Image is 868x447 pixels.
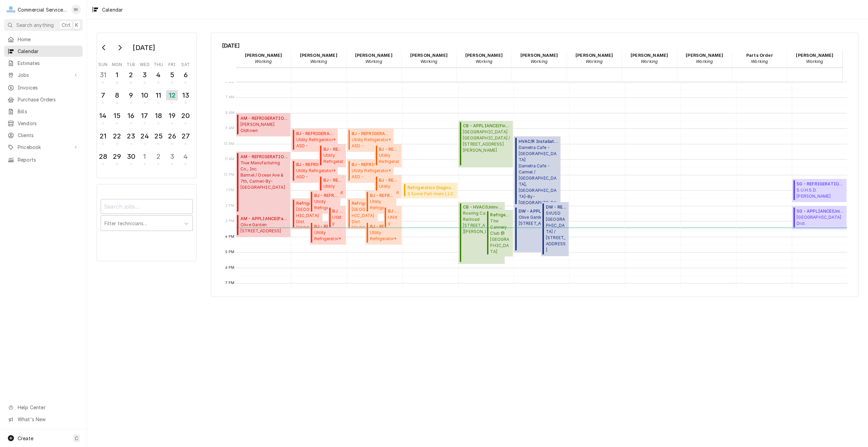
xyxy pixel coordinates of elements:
a: Bills [4,106,83,117]
span: S.U.H.S.D. [PERSON_NAME][GEOGRAPHIC_DATA] / [STREET_ADDRESS] [797,187,845,200]
div: Sebastian Gomez - Working [787,50,842,67]
span: BJ - REFRIGERATION ( Finalized ) [379,146,400,152]
div: [Service] HVAC/R Installation Dametra Cafe - Carmel Dametra Cafe - Carmel / Ocean Ave, Carmel-By-... [514,136,560,206]
span: Purchase Orders [18,96,79,103]
div: CB - HVAC(Uninvoiced)Roaring Camp Railroad[STREET_ADDRESS][PERSON_NAME] [458,202,505,264]
span: [GEOGRAPHIC_DATA] Dist. [GEOGRAPHIC_DATA] / [STREET_ADDRESS] [797,214,845,227]
span: 7 PM [224,280,236,286]
div: [Service] BJ - REFRIGERATION Utility Refrigerator* ASD - Fremont Elementary / 1255 E Market St, S... [310,191,341,214]
span: DW - APPLIANCE ( Past Due ) [519,208,567,214]
div: 9 [126,90,136,100]
span: [GEOGRAPHIC_DATA] Dist. [GEOGRAPHIC_DATA] / [STREET_ADDRESS] [296,206,320,227]
span: Utility Refrigerator* ASD - [PERSON_NAME] / [STREET_ADDRESS] [352,168,391,181]
div: 16 [126,111,136,121]
div: 20 [180,111,191,121]
a: Calendar [4,46,83,57]
div: 22 [112,131,122,141]
div: 26 [167,131,177,141]
div: 25 [153,131,164,141]
span: Bills [18,108,79,115]
div: [Service] BJ - REFRIGERATION Utility Refrigerator* ASD - Frank Paul School / 1300 Rider Ave, Sali... [374,175,402,198]
div: BJ - REFRIGERATION(Finalized)Utility Refrigerator*ASD - [PERSON_NAME] School / [STREET_ADDRESS][P... [328,206,346,229]
span: AM - APPLIANCE ( Past Due ) [240,216,288,222]
a: Go to Jobs [4,69,83,81]
span: CB - HVAC ( Uninvoiced ) [463,204,503,210]
div: 17 [139,111,150,121]
div: BJ - REFRIGERATION(Finalized)Utility Refrigerator*ASD - [GEOGRAPHIC_DATA] / [STREET_ADDRESS] [310,191,341,214]
div: [Service] BJ - REFRIGERATION Utility Refrigerator* ASD - Bardin School / 425 Bardin Rd, Salinas, ... [374,144,402,167]
div: BJ - REFRIGERATION(Finalized)Utility Refrigerator*ASD - [PERSON_NAME] School / [STREET_ADDRESS] [374,175,402,198]
div: David Waite - Working [512,50,567,67]
div: [Service] BJ - REFRIGERATION Utility Refrigerator* ASD - Ceasar Chavez / 1225 Towt St, Salinas, C... [347,160,394,183]
div: [Service] BJ - REFRIGERATION Utility Refrigerator* ASD - John E. Steinbeck School / 1714 Burlingt... [365,221,402,245]
div: 2 [153,151,164,162]
span: Utility Refrigerator* ASD - [PERSON_NAME] School / [STREET_ADDRESS][PERSON_NAME] [332,214,344,227]
div: AM - REFRIGERATION(Finalized)[PERSON_NAME] Oldtown[STREET_ADDRESS] [236,113,290,136]
div: Refrigeration Diagnostic(Past Due)3 Some Part-tners LLC[STREET_ADDRESS] [403,183,457,198]
span: 7 AM [224,95,236,100]
div: BJ - REFRIGERATION(Finalized)Utility Refrigerator*ASD - [GEOGRAPHIC_DATA] / [STREET_ADDRESS] [365,191,396,214]
span: Utility Refrigerator* ASD - [GEOGRAPHIC_DATA] / [STREET_ADDRESS] [370,199,394,212]
span: Clients [18,132,79,139]
a: Go to Help Center [4,402,83,413]
span: Utility Refrigerator* ASD - [PERSON_NAME] / [STREET_ADDRESS] [296,168,336,181]
strong: [PERSON_NAME] [575,53,613,58]
span: Ctrl [62,21,70,29]
div: [Service] BJ - REFRIGERATION Utility Refrigerator* ASD - Bardin School / 425 Bardin Rd, Salinas, ... [319,144,346,167]
span: 11 AM [223,156,236,162]
span: Invoices [18,84,79,91]
strong: [PERSON_NAME] [631,53,668,58]
span: [DATE] [222,41,848,50]
a: Vendors [4,118,83,129]
span: Utility Refrigerator* ASD - [GEOGRAPHIC_DATA] / [STREET_ADDRESS] [314,199,338,212]
span: 1 PM [224,187,236,193]
div: Commercial Service Co.'s Avatar [6,5,16,14]
div: AM - REFRIGERATION(Active)True Manufacturing Co., Inc.Barmel / Ocean Ave & 7th, Carmel-By-[GEOGRA... [236,152,290,214]
span: 6 AM [223,79,236,85]
span: BJ - REFRIGERATION ( Finalized ) [314,193,338,199]
span: Refrigeration Installation ( Uninvoiced ) [296,200,320,206]
div: BJ - REFRIGERATION(Finalized)Utility Refrigerator*ASD - [PERSON_NAME] School / [STREET_ADDRESS] [310,221,346,245]
div: [Service] Refrigeration Diagnostic The Cannery Club @ Twin Oaks 2070 McClellan St, Hollister, CA ... [486,210,513,256]
div: 11 [153,90,164,100]
div: BJ - REFRIGERATION(Finalized)Utility Refrigerator*ASD - [PERSON_NAME][GEOGRAPHIC_DATA] / [STREET_... [374,144,402,167]
span: HVAC/R Installation ( Finalized ) [519,138,558,145]
strong: [PERSON_NAME] [465,53,503,58]
div: 7 [98,90,108,100]
div: Brian Key - Working [401,50,456,67]
strong: [PERSON_NAME] [410,53,448,58]
th: Saturday [179,60,193,68]
div: DW - APPLIANCE(Past Due)Olive Garden - Capitola[STREET_ADDRESS] [514,206,568,253]
span: [GEOGRAPHIC_DATA] Dist. [GEOGRAPHIC_DATA] / [STREET_ADDRESS] [352,206,376,227]
button: Go to previous month [97,42,111,53]
span: Utility Refrigerator* ASD - [GEOGRAPHIC_DATA] / [STREET_ADDRESS] [352,137,391,150]
span: Refrigeration Diagnostic ( Active ) [490,212,511,218]
div: 23 [126,131,136,141]
th: Sunday [96,60,110,68]
button: Search anythingCtrlK [4,19,83,31]
div: [Service] AM - REFRIGERATION Dudley's Oldtown 258 Main Street, Salinas, CA 93901 ID: JOB-9530 Sta... [236,113,290,136]
span: 8 AM [223,110,236,116]
div: SG - REFRIGERATION(Awaiting Client Go-Ahead)S.U.H.S.D.[PERSON_NAME][GEOGRAPHIC_DATA] / [STREET_AD... [792,179,847,202]
div: 8 [112,90,122,100]
span: Utility Refrigerator* ASD - [GEOGRAPHIC_DATA] / [STREET_ADDRESS] [296,137,336,150]
a: Purchase Orders [4,94,83,105]
span: BJ - REFRIGERATION ( Finalized ) [379,177,400,183]
div: Calendar Calendar [211,33,858,297]
div: DW - REFRIGERATION(Active)SVUSD[GEOGRAPHIC_DATA] / [STREET_ADDRESS] [541,202,568,256]
span: SG - APPLIANCE ( Uninvoiced ) [797,208,845,214]
em: Working [531,59,548,64]
div: 5 [167,70,177,80]
div: John Key - Working [622,50,677,67]
span: AM - REFRIGERATION ( Finalized ) [240,115,288,121]
span: Olive Garden [STREET_ADDRESS] [240,222,288,234]
span: K [75,21,78,29]
span: Utility Refrigerator* ASD - [PERSON_NAME][GEOGRAPHIC_DATA] / [STREET_ADDRESS][PERSON_NAME] [379,152,400,165]
em: Working [751,59,768,64]
div: 21 [98,131,108,141]
div: Mark Mottau - Working [677,50,732,67]
div: BK [71,5,81,14]
strong: [PERSON_NAME] [686,53,723,58]
em: Working [365,59,382,64]
div: [Service] CB - APPLIANCE Carmel Hills Care Center Carmel Hills Care Center / 23795 Holman Hwy, Mo... [458,121,513,167]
